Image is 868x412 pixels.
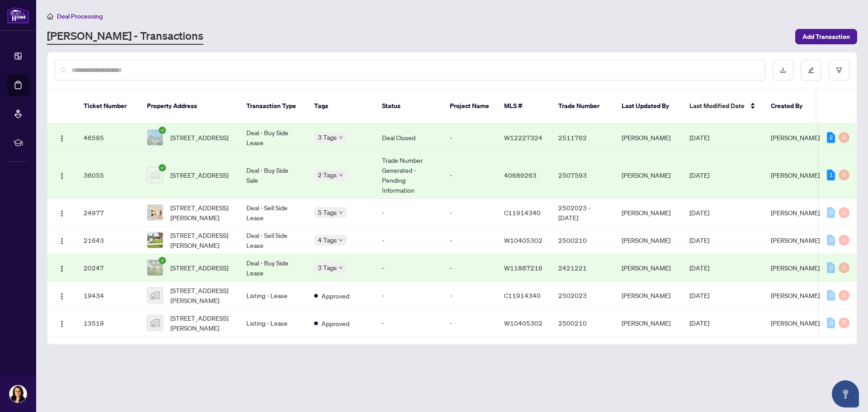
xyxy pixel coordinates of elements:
div: 0 [827,317,835,328]
img: Profile Icon [9,385,27,403]
td: 21643 [76,227,140,254]
button: Logo [55,233,69,247]
div: 0 [839,317,849,328]
td: Trade Number Generated - Pending Information [375,152,443,199]
td: 19434 [76,282,140,309]
img: Logo [58,237,66,245]
img: Logo [58,293,66,300]
img: Logo [58,320,66,327]
td: 2511762 [551,124,614,152]
button: Logo [55,168,69,182]
img: thumbnail-img [147,232,163,248]
span: [DATE] [689,171,709,179]
th: MLS # [497,89,551,124]
span: 3 Tags [318,132,337,142]
td: 2507593 [551,152,614,199]
td: 36055 [76,152,140,199]
span: 3 Tags [318,262,337,273]
td: - [443,309,497,337]
td: [PERSON_NAME] [614,309,682,337]
div: 0 [827,207,835,218]
td: [PERSON_NAME] [614,152,682,199]
span: 4 Tags [318,235,337,245]
th: Transaction Type [239,89,307,124]
td: Deal Closed [375,124,443,152]
span: Approved [321,318,349,328]
span: [PERSON_NAME] [771,291,820,299]
div: 0 [839,235,849,246]
td: 2500210 [551,227,614,254]
span: W10405302 [504,319,542,327]
span: Approved [321,291,349,301]
td: [PERSON_NAME] [614,282,682,309]
span: [STREET_ADDRESS][PERSON_NAME] [170,285,232,305]
div: 0 [827,235,835,246]
td: Deal - Buy Side Lease [239,254,307,282]
span: [DATE] [689,208,709,217]
img: thumbnail-img [147,260,163,275]
td: Listing - Lease [239,282,307,309]
td: 2502023 - [DATE] [551,199,614,227]
span: [PERSON_NAME] [771,236,820,244]
span: [DATE] [689,264,709,272]
button: Open asap [832,380,859,407]
th: Ticket Number [76,89,140,124]
td: 2500210 [551,309,614,337]
td: - [443,282,497,309]
td: - [375,309,443,337]
td: - [375,227,443,254]
td: 24977 [76,199,140,227]
td: 2502023 [551,282,614,309]
span: [DATE] [689,291,709,299]
span: 2 Tags [318,170,337,180]
th: Trade Number [551,89,614,124]
td: - [443,152,497,199]
div: 0 [839,262,849,273]
span: C11914340 [504,208,541,217]
span: [PERSON_NAME] [771,319,820,327]
span: W11887216 [504,264,542,272]
th: Created By [764,89,818,124]
td: [PERSON_NAME] [614,199,682,227]
span: 40689263 [504,171,537,179]
span: edit [808,67,814,73]
td: - [375,282,443,309]
span: [STREET_ADDRESS] [170,263,228,273]
span: C11914340 [504,291,541,299]
div: 0 [839,290,849,301]
td: [PERSON_NAME] [614,227,682,254]
span: W12227324 [504,133,542,142]
span: [STREET_ADDRESS][PERSON_NAME] [170,203,232,223]
span: [DATE] [689,319,709,327]
th: Status [375,89,443,124]
span: [STREET_ADDRESS] [170,133,228,142]
td: 46595 [76,124,140,152]
button: Logo [55,288,69,303]
td: - [443,254,497,282]
span: down [339,210,343,215]
div: 0 [827,290,835,301]
span: check-circle [159,257,166,264]
th: Last Updated By [614,89,682,124]
img: Logo [58,210,66,217]
button: Logo [55,130,69,145]
span: [STREET_ADDRESS][PERSON_NAME] [170,230,232,250]
td: - [375,254,443,282]
span: Add Transaction [802,29,850,44]
img: thumbnail-img [147,315,163,331]
button: edit [801,60,821,81]
th: Project Name [443,89,497,124]
span: Last Modified Date [689,101,745,111]
button: Logo [55,316,69,330]
th: Last Modified Date [682,89,764,124]
span: Deal Processing [57,12,103,20]
span: [PERSON_NAME] [771,171,820,179]
td: 13519 [76,309,140,337]
div: 0 [827,262,835,273]
th: Tags [307,89,375,124]
span: down [339,265,343,270]
td: Deal - Sell Side Lease [239,227,307,254]
button: filter [829,60,849,81]
span: W10405302 [504,236,542,244]
span: 5 Tags [318,207,337,218]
